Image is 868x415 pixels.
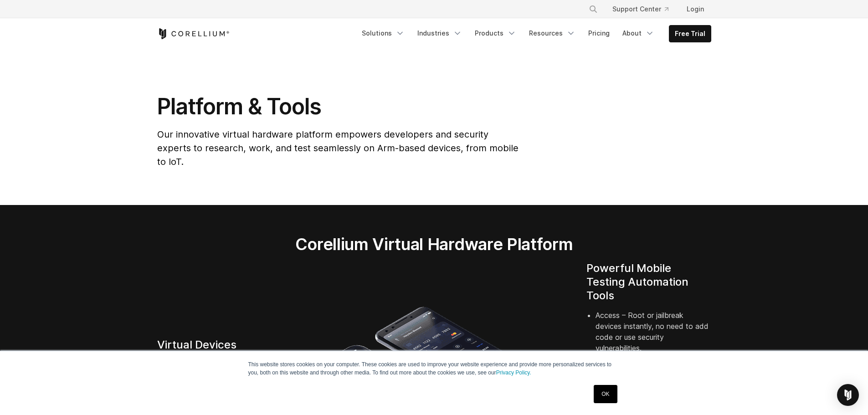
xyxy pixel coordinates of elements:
[496,369,531,376] a: Privacy Policy.
[412,25,467,41] a: Industries
[157,129,519,167] span: Our innovative virtual hardware platform empowers developers and security experts to research, wo...
[596,310,711,364] li: Access – Root or jailbreak devices instantly, no need to add code or use security vulnerabilities.
[585,1,601,17] button: Search
[248,360,620,377] p: This website stores cookies on your computer. These cookies are used to improve your website expe...
[586,261,711,302] h4: Powerful Mobile Testing Automation Tools
[356,25,711,42] div: Navigation Menu
[669,26,711,42] a: Free Trial
[617,25,660,41] a: About
[157,28,230,39] a: Corellium Home
[252,234,616,254] h2: Corellium Virtual Hardware Platform
[356,25,410,41] a: Solutions
[157,93,520,120] h1: Platform & Tools
[679,1,711,17] a: Login
[837,384,859,406] div: Open Intercom Messenger
[583,25,615,41] a: Pricing
[578,1,711,17] div: Navigation Menu
[605,1,676,17] a: Support Center
[469,25,522,41] a: Products
[157,338,282,352] h4: Virtual Devices
[594,385,617,403] a: OK
[524,25,581,41] a: Resources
